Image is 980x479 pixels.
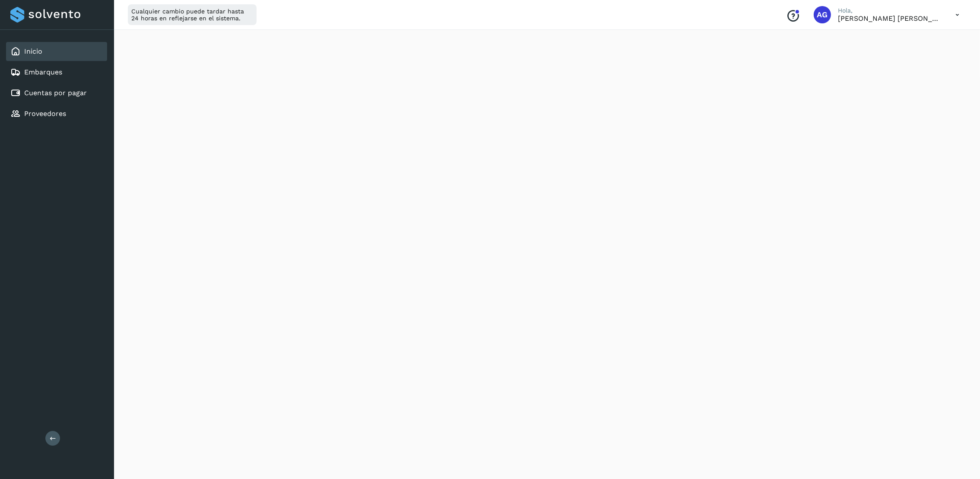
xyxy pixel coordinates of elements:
[128,4,257,25] div: Cualquier cambio puede tardar hasta 24 horas en reflejarse en el sistema.
[24,68,62,76] a: Embarques
[6,104,107,123] div: Proveedores
[6,84,107,103] div: Cuentas por pagar
[838,7,942,14] p: Hola,
[6,63,107,82] div: Embarques
[24,89,87,97] a: Cuentas por pagar
[24,109,66,118] a: Proveedores
[24,47,42,55] a: Inicio
[838,14,942,23] p: Abigail Gonzalez Leon
[6,42,107,61] div: Inicio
